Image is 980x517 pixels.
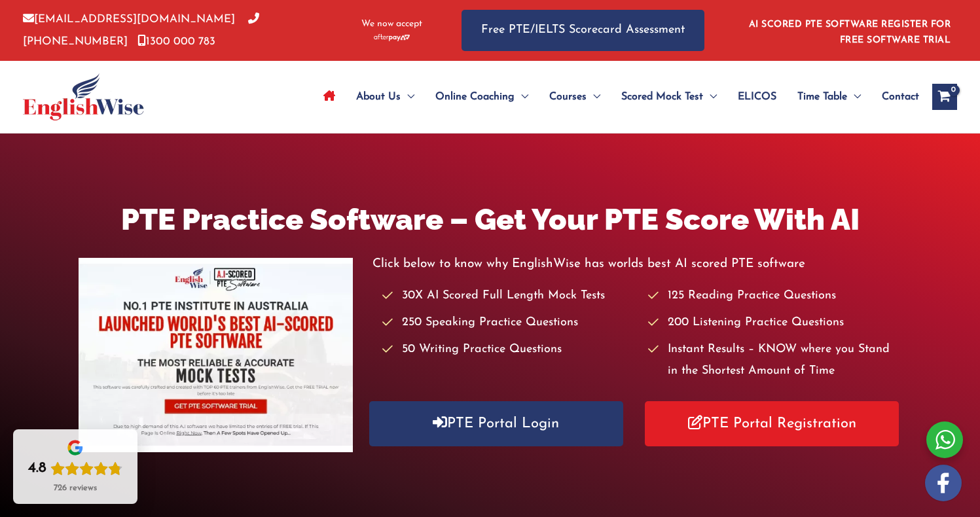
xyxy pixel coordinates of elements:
a: Scored Mock TestMenu Toggle [611,74,727,120]
a: Contact [871,74,919,120]
a: Free PTE/IELTS Scorecard Assessment [462,10,704,51]
li: 30X AI Scored Full Length Mock Tests [382,285,636,307]
img: pte-institute-main [79,258,353,452]
span: Courses [549,74,587,120]
div: Rating: 4.8 out of 5 [28,459,122,478]
a: [EMAIL_ADDRESS][DOMAIN_NAME] [23,14,235,25]
span: Menu Toggle [515,74,528,120]
nav: Site Navigation: Main Menu [313,74,919,120]
a: About UsMenu Toggle [346,74,425,120]
img: cropped-ew-logo [23,73,144,120]
span: Time Table [797,74,847,120]
a: Online CoachingMenu Toggle [425,74,539,120]
span: Menu Toggle [587,74,600,120]
li: 200 Listening Practice Questions [648,312,901,334]
a: AI SCORED PTE SOFTWARE REGISTER FOR FREE SOFTWARE TRIAL [749,20,951,45]
span: We now accept [361,18,422,31]
a: CoursesMenu Toggle [539,74,611,120]
span: Online Coaching [435,74,515,120]
img: Afterpay-Logo [374,34,410,41]
li: 125 Reading Practice Questions [648,285,901,307]
span: Scored Mock Test [621,74,703,120]
a: ELICOS [727,74,787,120]
span: Contact [882,74,919,120]
a: PTE Portal Login [369,401,623,446]
a: Time TableMenu Toggle [787,74,871,120]
span: Menu Toggle [703,74,717,120]
span: Menu Toggle [847,74,861,120]
li: 50 Writing Practice Questions [382,339,636,361]
div: 4.8 [28,459,46,478]
a: [PHONE_NUMBER] [23,14,259,46]
a: 1300 000 783 [137,36,215,47]
span: Menu Toggle [401,74,414,120]
h1: PTE Practice Software – Get Your PTE Score With AI [79,199,901,240]
li: Instant Results – KNOW where you Stand in the Shortest Amount of Time [648,339,901,383]
p: Click below to know why EnglishWise has worlds best AI scored PTE software [372,253,901,275]
a: View Shopping Cart, empty [932,84,957,110]
aside: Header Widget 1 [741,9,957,52]
span: ELICOS [738,74,776,120]
a: PTE Portal Registration [645,401,899,446]
img: white-facebook.png [925,465,962,501]
span: About Us [356,74,401,120]
li: 250 Speaking Practice Questions [382,312,636,334]
div: 726 reviews [54,483,97,493]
